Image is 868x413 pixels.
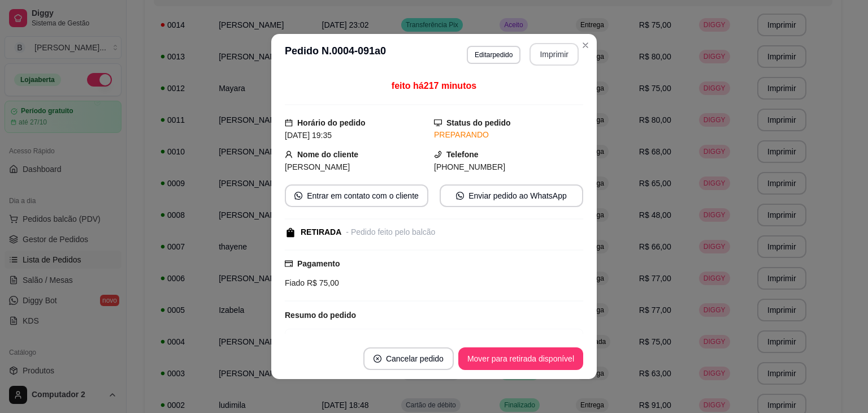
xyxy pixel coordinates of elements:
span: user [285,150,293,158]
span: [PERSON_NAME] [285,162,350,171]
h3: Pedido N. 0004-091a0 [285,43,386,66]
strong: Pagamento [297,259,340,268]
button: whats-appEntrar em contato com o cliente [285,184,428,207]
strong: Status do pedido [446,118,511,127]
span: calendar [285,119,293,127]
strong: Telefone [446,150,479,159]
strong: Nome do cliente [297,150,358,159]
button: Editarpedido [467,46,520,64]
span: Fiado [285,278,305,287]
span: R$ 75,00 [305,278,339,287]
button: close-circleCancelar pedido [363,347,454,370]
div: PREPARANDO [434,129,583,141]
div: RETIRADA [301,226,341,238]
button: Mover para retirada disponível [458,347,583,370]
button: Imprimir [530,43,579,66]
strong: Resumo do pedido [285,311,356,320]
strong: Horário do pedido [297,118,366,127]
span: credit-card [285,260,293,268]
div: - Pedido feito pelo balcão [346,226,435,238]
span: whats-app [456,192,464,200]
span: desktop [434,119,442,127]
button: whats-appEnviar pedido ao WhatsApp [440,184,583,207]
span: phone [434,150,442,158]
span: [PHONE_NUMBER] [434,162,505,171]
span: close-circle [374,355,381,363]
button: Close [576,36,594,54]
span: feito há 217 minutos [392,81,476,91]
span: [DATE] 19:35 [285,131,332,140]
span: whats-app [294,192,302,200]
